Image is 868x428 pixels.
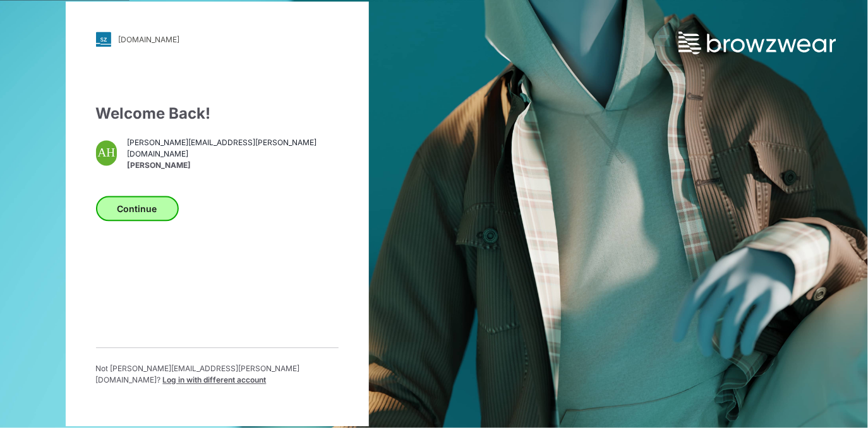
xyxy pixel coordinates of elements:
img: browzwear-logo.73288ffb.svg [678,32,836,54]
button: Continue [96,196,179,222]
div: AH [96,141,118,166]
span: [PERSON_NAME][EMAIL_ADDRESS][PERSON_NAME][DOMAIN_NAME] [127,137,338,160]
p: Not [PERSON_NAME][EMAIL_ADDRESS][PERSON_NAME][DOMAIN_NAME] ? [96,364,339,386]
span: Log in with different account [163,376,267,385]
div: [DOMAIN_NAME] [119,35,180,44]
img: svg+xml;base64,PHN2ZyB3aWR0aD0iMjgiIGhlaWdodD0iMjgiIHZpZXdCb3g9IjAgMCAyOCAyOCIgZmlsbD0ibm9uZSIgeG... [96,32,111,47]
span: [PERSON_NAME] [127,160,338,171]
div: Welcome Back! [96,103,339,126]
a: [DOMAIN_NAME] [96,32,339,47]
